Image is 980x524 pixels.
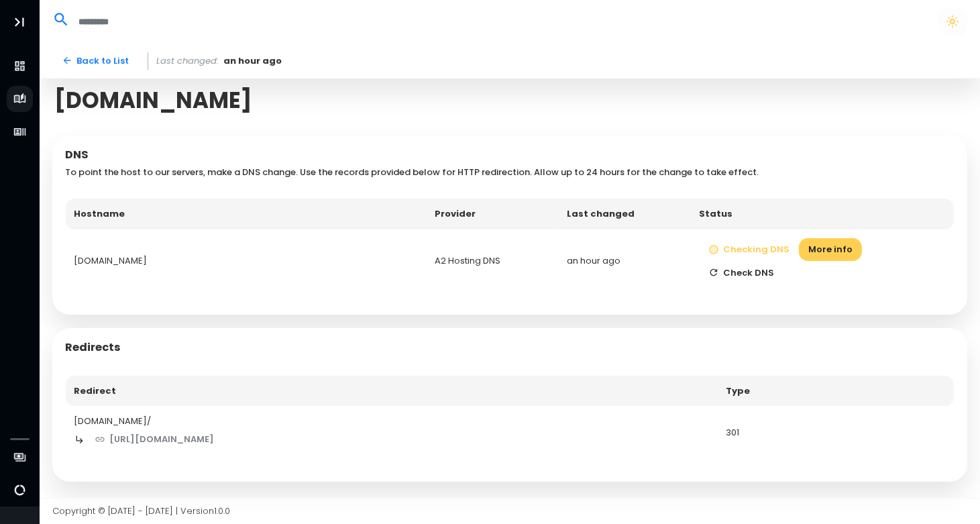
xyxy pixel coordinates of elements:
[66,376,717,407] th: Redirect
[717,376,954,407] th: Type
[157,54,219,68] span: Last changed:
[699,238,800,262] button: Checking DNS
[52,49,139,72] a: Back to List
[66,199,427,229] th: Hostname
[66,341,955,354] h5: Redirects
[717,406,954,460] td: 301
[54,87,252,113] span: [DOMAIN_NAME]
[558,199,690,229] th: Last changed
[85,428,224,452] a: [URL][DOMAIN_NAME]
[7,9,32,35] button: Toggle Aside
[223,54,282,68] span: an hour ago
[799,238,862,262] button: More info
[426,199,558,229] th: Provider
[558,229,690,293] td: an hour ago
[690,199,954,229] th: Status
[66,167,955,178] h6: To point the host to our servers, make a DNS change. Use the records provided below for HTTP redi...
[426,229,558,293] td: A2 Hosting DNS
[74,415,708,428] div: [DOMAIN_NAME]/
[699,261,784,284] button: Check DNS
[52,505,230,517] span: Copyright © [DATE] - [DATE] | Version 1.0.0
[66,229,427,293] td: [DOMAIN_NAME]
[66,148,955,162] h5: DNS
